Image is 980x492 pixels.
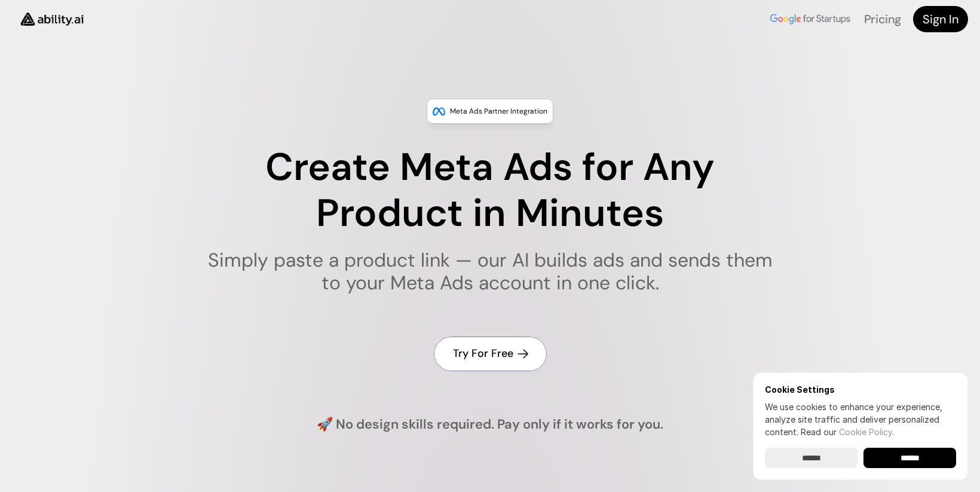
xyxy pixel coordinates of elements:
[200,145,780,237] h1: Create Meta Ads for Any Product in Minutes
[200,249,780,295] h1: Simply paste a product link — our AI builds ads and sends them to your Meta Ads account in one cl...
[450,105,547,117] p: Meta Ads Partner Integration
[801,427,894,437] span: Read our .
[913,6,968,32] a: Sign In
[923,11,958,27] h4: Sign In
[839,427,892,437] a: Cookie Policy
[434,337,547,371] a: Try For Free
[453,346,513,361] h4: Try For Free
[765,384,956,395] h6: Cookie Settings
[765,401,956,438] p: We use cookies to enhance your experience, analyze site traffic and deliver personalized content.
[864,11,901,27] a: Pricing
[317,415,663,434] h4: 🚀 No design skills required. Pay only if it works for you.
